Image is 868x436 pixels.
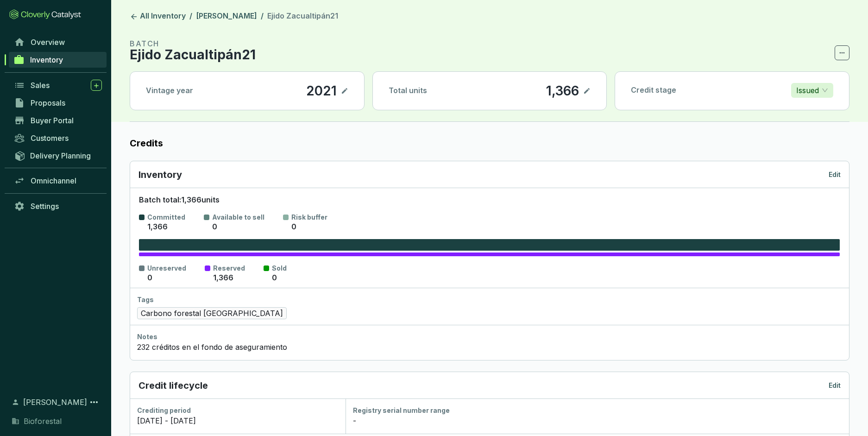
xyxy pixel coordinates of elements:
[291,222,296,231] span: 0
[9,52,107,68] a: Inventory
[272,264,287,273] p: Sold
[291,213,327,222] p: Risk buffer
[212,222,217,232] p: 0
[796,83,819,97] p: Issued
[194,11,259,22] a: [PERSON_NAME]
[31,202,59,211] span: Settings
[353,415,842,426] div: -
[9,198,107,214] a: Settings
[30,55,63,64] span: Inventory
[31,133,69,143] span: Customers
[130,137,849,150] label: Credits
[9,130,107,146] a: Customers
[23,397,87,408] span: [PERSON_NAME]
[138,168,182,181] p: Inventory
[213,264,245,273] p: Reserved
[546,83,579,99] p: 1,366
[31,98,65,107] span: Proposals
[137,406,338,415] div: Crediting period
[128,11,188,22] a: All Inventory
[31,116,74,125] span: Buyer Portal
[130,38,256,49] p: BATCH
[137,415,338,426] div: [DATE] - [DATE]
[353,406,842,415] div: Registry serial number range
[137,332,842,341] div: Notes
[9,113,107,128] a: Buyer Portal
[212,213,264,222] p: Available to sell
[389,86,427,96] p: Total units
[138,379,208,392] p: Credit lifecycle
[137,341,842,353] div: 232 créditos en el fondo de aseguramiento
[130,49,256,60] p: Ejido Zacualtipán21
[30,151,91,160] span: Delivery Planning
[147,213,185,222] p: Committed
[9,148,107,163] a: Delivery Planning
[147,264,186,273] p: Unreserved
[24,416,62,427] span: Bioforestal
[9,34,107,50] a: Overview
[31,38,65,47] span: Overview
[137,307,287,319] span: Carbono forestal [GEOGRAPHIC_DATA]
[9,173,107,189] a: Omnichannel
[829,381,841,390] p: Edit
[9,95,107,111] a: Proposals
[631,85,676,95] p: Credit stage
[261,11,264,22] li: /
[213,273,233,283] p: 1,366
[31,176,76,185] span: Omnichannel
[189,11,192,22] li: /
[267,11,338,20] span: Ejido Zacualtipán21
[9,77,107,93] a: Sales
[31,81,50,90] span: Sales
[272,273,277,283] p: 0
[829,170,841,179] p: Edit
[147,222,168,232] p: 1,366
[306,83,337,99] p: 2021
[137,295,842,304] div: Tags
[146,86,193,96] p: Vintage year
[147,273,152,283] p: 0
[139,195,840,205] p: Batch total: 1,366 units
